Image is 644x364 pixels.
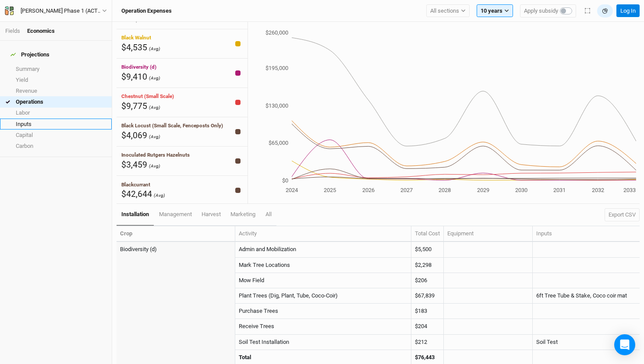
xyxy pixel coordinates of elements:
[149,46,160,52] span: (Avg)
[426,4,470,17] button: All sections
[21,7,102,15] div: [PERSON_NAME] Phase 1 (ACTIVE 2024)
[149,134,160,140] span: (Avg)
[411,273,444,288] td: $206
[605,208,640,221] button: Export CSV
[121,160,147,170] span: $3,459
[444,226,533,242] th: Equipment
[616,4,640,17] button: Log In
[121,64,156,70] span: Biodiversity (d)
[121,152,190,158] span: Inoculated Rutgers Hazelnuts
[265,29,288,36] tspan: $260,000
[235,319,411,334] td: Receive Trees
[121,130,147,140] span: $4,069
[430,7,459,15] span: All sections
[415,354,435,360] strong: $76,443
[121,182,150,188] span: Blackcurrant
[121,189,152,199] span: $42,644
[239,354,251,360] strong: Total
[159,211,192,217] span: management
[149,163,160,169] span: (Avg)
[121,13,152,23] span: $49,813
[235,304,411,319] td: Purchase Trees
[591,187,604,193] tspan: 2032
[362,187,374,193] tspan: 2026
[154,192,165,198] span: (Avg)
[411,242,444,257] td: $5,500
[202,211,221,217] span: harvest
[286,187,298,193] tspan: 2024
[553,187,566,193] tspan: 2031
[265,211,272,217] span: All
[117,242,235,257] td: Biodiversity (d)
[520,4,576,17] button: Apply subsidy
[515,187,527,193] tspan: 2030
[230,211,255,217] span: marketing
[4,6,107,16] button: [PERSON_NAME] Phase 1 (ACTIVE 2024)
[411,304,444,319] td: $183
[411,288,444,304] td: $67,839
[121,35,151,41] span: Black Walnut
[11,51,50,58] div: Projections
[117,226,235,242] th: Crop
[21,7,102,15] div: Corbin Hill Phase 1 (ACTIVE 2024)
[265,102,288,109] tspan: $130,000
[121,122,223,129] span: Black Locust (Small Scale, Fenceposts Only)
[614,334,635,355] div: Open Intercom Messenger
[411,226,444,242] th: Total Cost
[235,258,411,273] td: Mark Tree Locations
[235,226,411,242] th: Activity
[524,7,558,15] span: Apply subsidy
[477,187,489,193] tspan: 2029
[27,27,55,35] div: Economics
[121,93,174,99] span: Chestnut (Small Scale)
[623,187,636,193] tspan: 2033
[400,187,413,193] tspan: 2027
[235,273,411,288] td: Mow Field
[149,105,160,110] span: (Avg)
[121,211,149,217] span: installation
[121,42,147,52] span: $4,535
[5,28,20,34] a: Fields
[269,140,288,146] tspan: $65,000
[121,101,147,111] span: $9,775
[282,177,288,184] tspan: $0
[149,75,160,81] span: (Avg)
[154,17,165,22] span: (Avg)
[235,288,411,304] td: Plant Trees (Dig, Plant, Tube, Coco-Coir)
[411,319,444,334] td: $204
[477,4,513,17] button: 10 years
[235,242,411,257] td: Admin and Mobilization
[411,258,444,273] td: $2,298
[121,7,172,14] h3: Operation Expenses
[265,65,288,71] tspan: $195,000
[411,335,444,350] td: $212
[324,187,336,193] tspan: 2025
[121,72,147,82] span: $9,410
[439,187,451,193] tspan: 2028
[235,335,411,350] td: Soil Test Installation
